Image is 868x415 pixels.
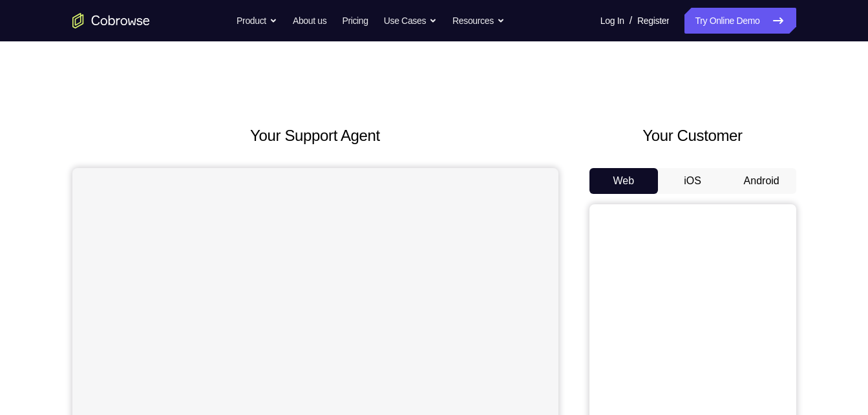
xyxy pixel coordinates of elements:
[589,168,659,194] button: Web
[237,8,277,34] button: Product
[630,13,632,28] span: /
[342,8,368,34] a: Pricing
[658,168,727,194] button: iOS
[600,8,624,34] a: Log In
[589,124,796,147] h2: Your Customer
[384,8,437,34] button: Use Cases
[727,168,796,194] button: Android
[72,124,558,147] h2: Your Support Agent
[72,13,150,28] a: Go to the home page
[452,8,505,34] button: Resources
[293,8,326,34] a: About us
[637,8,669,34] a: Register
[684,8,796,34] a: Try Online Demo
